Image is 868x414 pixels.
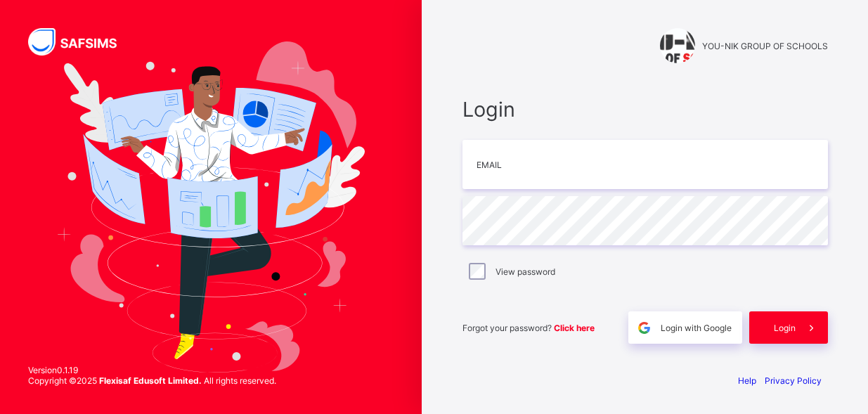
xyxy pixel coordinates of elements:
[554,323,595,333] a: Click here
[462,97,828,122] span: Login
[738,375,756,386] a: Help
[28,28,134,56] img: SAFSIMS Logo
[495,266,555,277] label: View password
[57,41,365,373] img: Hero Image
[661,323,732,333] span: Login with Google
[774,323,796,333] span: Login
[28,365,276,375] span: Version 0.1.19
[636,320,652,336] img: google.396cfc9801f0270233282035f929180a.svg
[28,375,276,386] span: Copyright © 2025 All rights reserved.
[702,41,828,51] span: YOU-NIK GROUP OF SCHOOLS
[765,375,822,386] a: Privacy Policy
[462,323,595,333] span: Forgot your password?
[99,375,202,386] strong: Flexisaf Edusoft Limited.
